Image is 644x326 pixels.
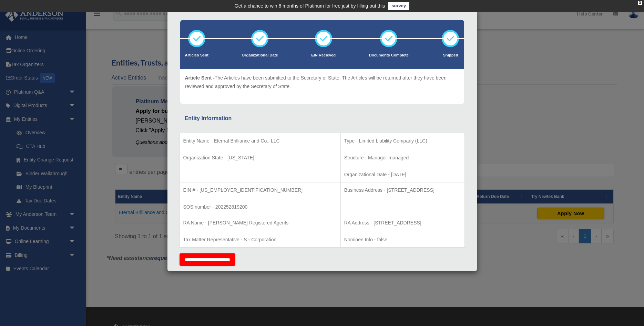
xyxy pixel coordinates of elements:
[344,170,461,179] p: Organizational Date - [DATE]
[183,137,337,145] p: Entity Name - Eternal Brilliance and Co., LLC
[183,154,337,162] p: Organization State - [US_STATE]
[344,186,461,194] p: Business Address - [STREET_ADDRESS]
[185,114,460,123] div: Entity Information
[235,2,385,10] div: Get a chance to win 6 months of Platinum for free just by filling out this
[344,219,461,227] p: RA Address - [STREET_ADDRESS]
[185,74,459,91] p: The Articles have been submitted to the Secretary of State. The Articles will be returned after t...
[183,235,337,244] p: Tax Matter Representative - S - Corporation
[183,203,337,211] p: SOS number - 202252819200
[369,52,409,59] p: Documents Complete
[185,52,208,59] p: Articles Sent
[242,52,278,59] p: Organizational Date
[183,186,337,194] p: EIN # - [US_EMPLOYER_IDENTIFICATION_NUMBER]
[388,2,409,10] a: survey
[344,235,461,244] p: Nominee Info - false
[183,219,337,227] p: RA Name - [PERSON_NAME] Registered Agents
[185,75,215,81] span: Article Sent -
[638,1,642,5] div: close
[344,154,461,162] p: Structure - Manager-managed
[442,52,459,59] p: Shipped
[311,52,336,59] p: EIN Recieved
[344,137,461,145] p: Type - Limited Liability Company (LLC)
